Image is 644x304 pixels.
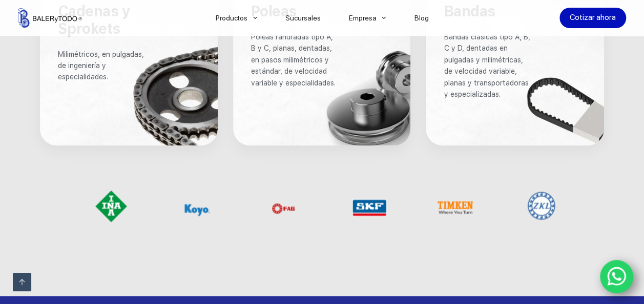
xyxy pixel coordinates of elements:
[13,273,31,291] a: Ir arriba
[559,8,626,28] a: Cotizar ahora
[58,50,146,81] span: Milimétricos, en pulgadas, de ingeniería y especialidades.
[18,8,82,28] img: Balerytodo
[600,260,634,294] a: WhatsApp
[251,32,336,86] span: Poleas ranuradas tipo A, B y C, planas, dentadas, en pasos milimétricos y estándar, de velocidad ...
